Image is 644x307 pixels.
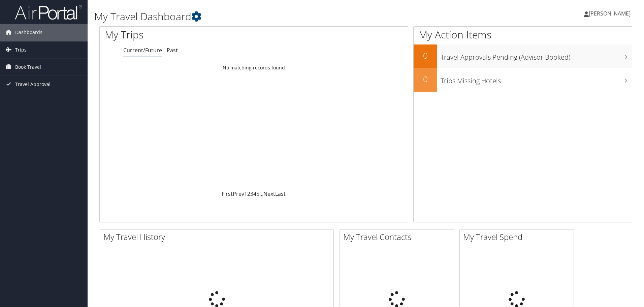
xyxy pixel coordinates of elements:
h2: My Travel History [103,231,333,243]
a: 2 [247,190,250,197]
img: airportal-logo.png [15,4,82,20]
span: Dashboards [15,24,42,41]
td: No matching records found [100,62,408,74]
a: 1 [244,190,247,197]
span: Travel Approval [15,76,51,93]
span: Trips [15,41,27,58]
a: First [222,190,233,197]
a: 5 [256,190,259,197]
h2: My Travel Contacts [343,231,454,243]
a: Next [263,190,275,197]
a: 0Trips Missing Hotels [414,68,632,92]
h2: 0 [414,73,437,85]
span: [PERSON_NAME] [589,10,631,17]
a: 0Travel Approvals Pending (Advisor Booked) [414,44,632,68]
a: 3 [250,190,253,197]
a: [PERSON_NAME] [584,3,637,24]
a: 4 [253,190,256,197]
a: Prev [233,190,244,197]
h3: Travel Approvals Pending (Advisor Booked) [441,49,632,62]
h2: My Travel Spend [463,231,574,243]
h1: My Trips [105,28,275,42]
h1: My Travel Dashboard [94,9,456,24]
h2: 0 [414,50,437,61]
a: Last [275,190,286,197]
h3: Trips Missing Hotels [441,73,632,86]
a: Current/Future [123,47,162,54]
a: Past [167,47,178,54]
h1: My Action Items [414,28,632,42]
span: … [259,190,263,197]
span: Book Travel [15,59,41,75]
